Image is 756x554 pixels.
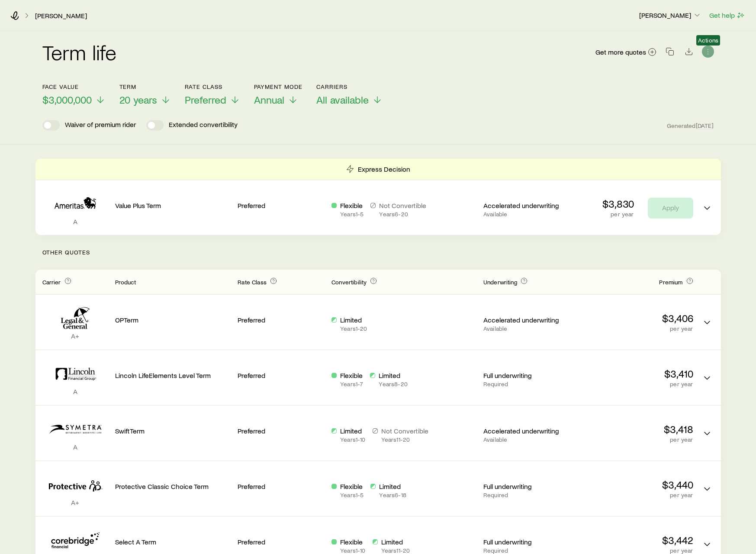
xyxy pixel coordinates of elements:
p: A [42,217,108,226]
p: $3,830 [602,198,634,210]
p: Available [483,211,570,218]
p: Years 6 - 18 [379,492,406,499]
p: Full underwriting [483,371,570,380]
p: Carriers [316,83,383,90]
button: Payment ModeAnnual [254,83,303,106]
p: Not Convertible [381,427,428,435]
span: Actions [698,37,718,44]
button: Face value$3,000,000 [42,83,106,106]
p: Preferred [238,371,325,380]
button: Apply [648,198,693,218]
p: Limited [381,538,410,546]
a: Download CSV [683,49,695,57]
p: Accelerated underwriting [483,201,570,210]
p: Years 11 - 20 [381,436,428,443]
p: Preferred [238,538,325,546]
p: Select A Term [115,538,231,546]
button: Rate ClassPreferred [185,83,240,106]
p: Years 1 - 10 [340,436,365,443]
p: Lincoln LifeElements Level Term [115,371,231,380]
p: Limited [379,482,406,491]
p: per year [577,547,693,554]
p: Payment Mode [254,83,303,90]
p: $3,440 [577,479,693,491]
span: 20 years [119,94,157,106]
p: Accelerated underwriting [483,427,570,435]
p: Accelerated underwriting [483,316,570,324]
p: Years 8 - 20 [379,381,407,388]
span: [DATE] [696,122,714,130]
p: Full underwriting [483,538,570,546]
p: [PERSON_NAME] [639,11,701,20]
p: Limited [340,316,367,324]
a: Get more quotes [595,47,657,57]
button: CarriersAll available [316,83,383,106]
p: SwiftTerm [115,427,231,435]
a: [PERSON_NAME] [35,12,87,20]
p: Face value [42,83,106,90]
div: Term quotes [35,159,721,235]
p: Rate Class [185,83,240,90]
span: Product [115,278,136,286]
p: $3,406 [577,312,693,324]
p: per year [577,325,693,332]
p: Available [483,325,570,332]
p: Years 1 - 5 [340,211,364,218]
p: A [42,443,108,451]
p: Years 1 - 7 [340,381,363,388]
p: Flexible [340,482,364,491]
p: Limited [379,371,407,380]
span: Underwriting [483,278,517,286]
p: per year [577,492,693,499]
p: per year [577,381,693,388]
p: Required [483,547,570,554]
span: Annual [254,94,284,106]
p: Protective Classic Choice Term [115,482,231,491]
p: A+ [42,332,108,340]
span: Preferred [185,94,226,106]
p: Years 6 - 20 [379,211,426,218]
button: Get help [709,10,746,20]
p: Full underwriting [483,482,570,491]
p: Preferred [238,316,325,324]
p: per year [577,436,693,443]
p: A [42,387,108,396]
p: Flexible [340,371,363,380]
p: Flexible [340,201,364,210]
p: Required [483,381,570,388]
p: Value Plus Term [115,201,231,210]
span: Convertibility [331,278,367,286]
span: Get more quotes [595,49,646,55]
p: $3,410 [577,368,693,380]
span: All available [316,94,369,106]
button: [PERSON_NAME] [639,10,702,21]
p: A+ [42,498,108,507]
p: Years 1 - 10 [340,547,365,554]
span: Carrier [42,278,61,286]
span: Premium [659,278,682,286]
p: $3,442 [577,534,693,546]
p: Not Convertible [379,201,426,210]
p: Term [119,83,171,90]
p: Years 11 - 20 [381,547,410,554]
p: $3,418 [577,423,693,435]
p: per year [602,211,634,218]
h2: Term life [42,42,117,62]
p: Preferred [238,427,325,435]
p: Other Quotes [35,235,721,270]
span: Rate Class [238,278,267,286]
p: Express Decision [358,165,410,173]
p: Preferred [238,482,325,491]
p: Years 1 - 20 [340,325,367,332]
p: OPTerm [115,316,231,324]
span: $3,000,000 [42,94,92,106]
button: Term20 years [119,83,171,106]
p: Waiver of premium rider [65,120,136,130]
p: Flexible [340,538,365,546]
p: Preferred [238,201,325,210]
p: Required [483,492,570,499]
p: Years 1 - 5 [340,492,364,499]
p: Available [483,436,570,443]
span: Generated [667,122,714,130]
p: Extended convertibility [169,120,238,130]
